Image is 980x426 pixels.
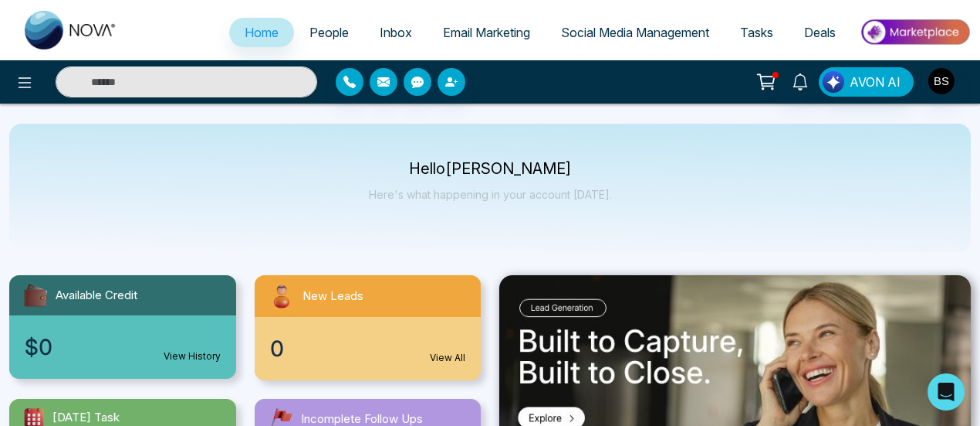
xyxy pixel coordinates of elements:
a: View All [430,351,465,365]
a: New Leads0View All [245,275,491,380]
span: Deals [804,25,836,40]
p: Here's what happening in your account [DATE]. [369,188,612,201]
div: Open Intercom Messenger [928,373,965,411]
span: New Leads [302,288,363,305]
span: Social Media Management [561,25,709,40]
span: $0 [25,331,52,363]
a: Home [229,18,294,47]
a: Email Marketing [427,18,546,47]
span: Inbox [380,25,412,40]
img: Nova CRM Logo [25,11,117,49]
a: Tasks [725,18,789,47]
span: Email Marketing [443,25,530,40]
a: View History [164,349,221,363]
span: AVON AI [850,73,901,91]
img: Market-place.gif [859,15,971,49]
span: Available Credit [56,287,137,305]
a: Inbox [364,18,427,47]
img: newLeads.svg [267,281,296,311]
span: People [309,25,349,40]
a: Deals [789,18,851,47]
span: Home [245,25,279,40]
p: Hello [PERSON_NAME] [369,162,612,176]
a: Social Media Management [546,18,725,47]
button: AVON AI [819,67,914,97]
span: 0 [270,332,284,365]
span: Tasks [740,25,773,40]
a: People [294,18,364,47]
img: User Avatar [928,68,955,94]
img: availableCredit.svg [22,281,49,309]
img: Lead Flow [823,71,844,93]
